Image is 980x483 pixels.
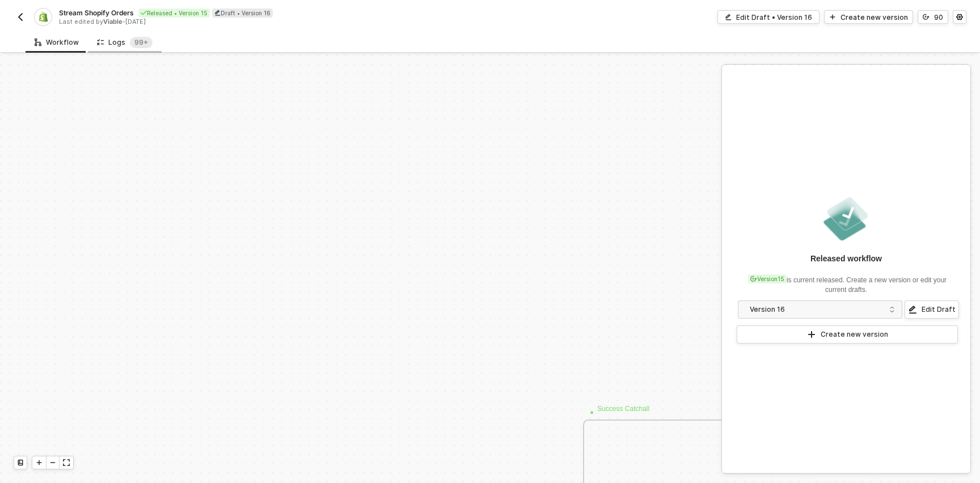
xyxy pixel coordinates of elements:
span: · [589,393,595,429]
div: Success Catchall [589,404,657,429]
span: icon-versioning [750,276,757,282]
img: back [16,12,25,22]
span: icon-settings [956,14,963,20]
div: Create new version [821,330,888,339]
div: Edit Draft • Version 16 [736,12,812,22]
div: Version 16 [750,303,883,316]
div: Workflow [35,38,79,47]
div: 90 [934,12,943,22]
button: Edit Draft [905,300,959,319]
span: icon-versioning [923,14,930,20]
div: Logs [97,37,153,48]
button: Create new version [824,10,913,24]
button: Create new version [737,325,958,344]
div: Released • Version 15 [138,9,210,18]
span: icon-expand [63,459,70,466]
span: icon-play [807,330,816,339]
div: Draft • Version 16 [212,9,273,18]
div: is current released. Create a new version or edit your current drafts. [736,269,957,295]
span: icon-edit [725,14,732,20]
div: Released workflow [810,253,882,264]
img: integration-icon [38,12,48,22]
span: icon-edit [908,305,917,314]
img: released.png [821,194,871,244]
span: icon-edit [214,10,221,16]
span: Stream Shopify Orders [59,8,134,18]
div: Create new version [840,12,908,22]
button: back [14,10,27,24]
button: Edit Draft • Version 16 [717,10,820,24]
sup: 1098 [130,37,153,48]
span: Viable [103,18,122,26]
span: icon-play [36,459,43,466]
span: icon-minus [49,459,56,466]
button: 90 [918,10,948,24]
span: icon-play [829,14,836,20]
div: Version 15 [748,274,787,283]
div: Edit Draft [922,305,956,314]
div: Last edited by - [DATE] [59,18,489,26]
